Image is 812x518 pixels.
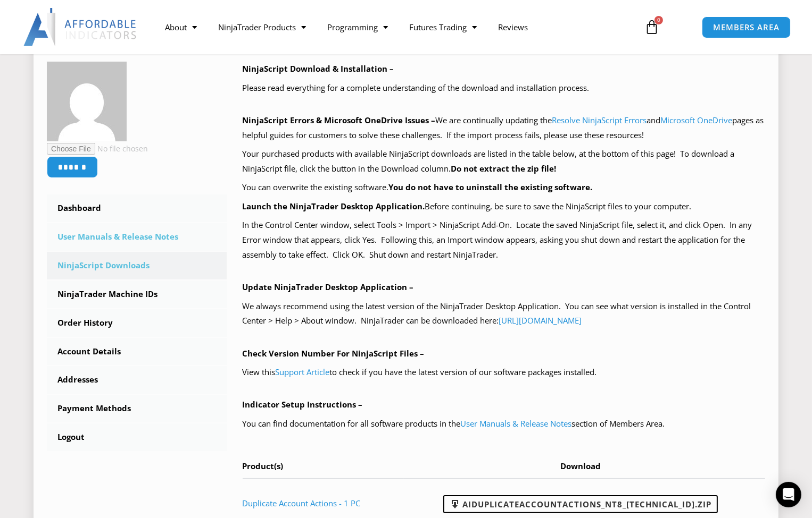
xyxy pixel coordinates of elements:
[47,281,227,308] a: NinjaTrader Machine IDs
[552,115,647,125] a: Resolve NinjaScript Errors
[499,315,582,326] a: [URL][DOMAIN_NAME]
[23,8,138,46] img: LogoAI | Affordable Indicators – NinjaTrader
[47,62,127,141] img: 81e10a65d99150668fb600231c6032ac1a4a3783e913be383f6be38bebe4baaa
[243,282,414,292] b: Update NinjaTrader Desktop Application –
[317,15,399,39] a: Programming
[713,23,780,31] span: MEMBERS AREA
[47,309,227,337] a: Order History
[399,15,487,39] a: Futures Trading
[47,423,227,451] a: Logout
[243,199,766,214] p: Before continuing, be sure to save the NinjaScript files to your computer.
[628,12,675,43] a: 0
[243,63,394,74] b: NinjaScript Download & Installation –
[243,201,425,211] b: Launch the NinjaTrader Desktop Application.
[47,194,227,451] nav: Account pages
[560,461,601,471] span: Download
[776,482,801,507] div: Open Intercom Messenger
[243,115,436,125] b: NinjaScript Errors & Microsoft OneDrive Issues –
[243,180,766,195] p: You can overwrite the existing software.
[208,15,317,39] a: NinjaTrader Products
[243,461,284,471] span: Product(s)
[243,218,766,262] p: In the Control Center window, select Tools > Import > NinjaScript Add-On. Locate the saved NinjaS...
[243,113,766,143] p: We are continually updating the and pages as helpful guides for customers to solve these challeng...
[47,338,227,366] a: Account Details
[243,147,766,176] p: Your purchased products with available NinjaScript downloads are listed in the table below, at th...
[47,194,227,222] a: Dashboard
[154,15,208,39] a: About
[487,15,538,39] a: Reviews
[276,367,330,377] a: Support Article
[461,418,572,429] a: User Manuals & Release Notes
[389,182,593,192] b: You do not have to uninstall the existing software.
[47,223,227,251] a: User Manuals & Release Notes
[154,15,634,39] nav: Menu
[243,498,361,508] a: Duplicate Account Actions - 1 PC
[47,252,227,279] a: NinjaScript Downloads
[661,115,733,125] a: Microsoft OneDrive
[443,495,718,513] a: AIDuplicateAccountActions_NT8_[TECHNICAL_ID].zip
[47,366,227,394] a: Addresses
[243,365,766,380] p: View this to check if you have the latest version of our software packages installed.
[243,399,363,410] b: Indicator Setup Instructions –
[243,348,425,359] b: Check Version Number For NinjaScript Files –
[654,16,663,24] span: 0
[702,16,791,38] a: MEMBERS AREA
[243,417,766,431] p: You can find documentation for all software products in the section of Members Area.
[47,395,227,422] a: Payment Methods
[243,299,766,329] p: We always recommend using the latest version of the NinjaTrader Desktop Application. You can see ...
[451,163,557,174] b: Do not extract the zip file!
[243,81,766,96] p: Please read everything for a complete understanding of the download and installation process.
